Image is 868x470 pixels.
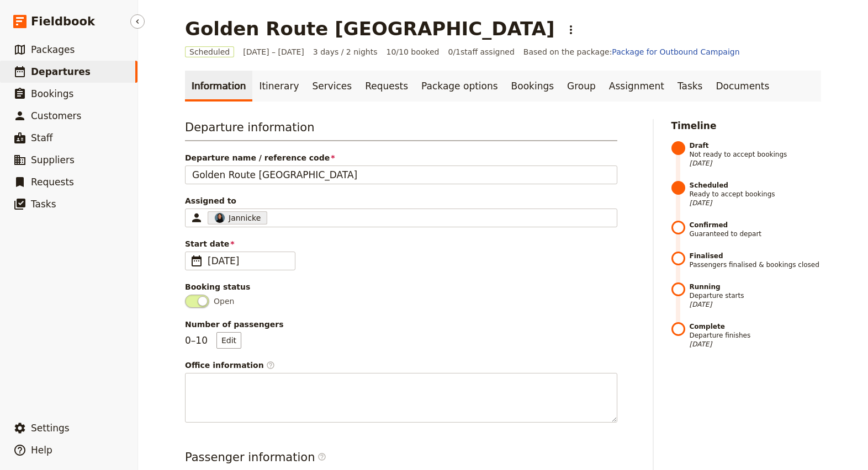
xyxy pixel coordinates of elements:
[31,199,56,210] span: Tasks
[690,300,822,309] span: [DATE]
[185,281,617,292] div: Booking status
[306,71,359,102] a: Services
[269,211,272,225] input: Assigned toProfileJannickeClear input
[690,282,822,291] strong: Running
[358,71,415,102] a: Requests
[690,252,822,260] strong: Finalised
[185,119,617,141] h3: Departure information
[185,152,617,163] span: Departure name / reference code
[690,181,822,207] span: Ready to accept bookings
[252,71,305,102] a: Itinerary
[31,88,73,99] span: Bookings
[690,159,822,168] span: [DATE]
[214,296,234,307] span: Open
[560,71,602,102] a: Group
[214,212,225,223] img: Profile
[190,254,203,268] span: ​
[317,452,326,466] span: ​
[690,340,822,349] span: [DATE]
[612,47,739,56] a: Package for Outbound Campaign
[130,14,145,29] button: Hide menu
[208,254,288,268] span: [DATE]
[185,195,617,206] span: Assigned to
[31,154,75,165] span: Suppliers
[243,46,304,57] span: [DATE] – [DATE]
[185,18,555,40] h1: Golden Route [GEOGRAPHIC_DATA]
[690,141,822,150] strong: Draft
[31,13,95,30] span: Fieldbook
[31,44,75,55] span: Packages
[31,445,52,456] span: Help
[31,66,91,77] span: Departures
[31,177,74,188] span: Requests
[709,71,776,102] a: Documents
[671,119,822,132] h2: Timeline
[185,71,252,102] a: Information
[562,20,580,39] button: Actions
[185,319,617,330] span: Number of passengers
[229,212,261,223] span: Jannicke
[185,373,617,423] textarea: Office information​
[448,46,514,57] span: 0 / 1 staff assigned
[185,46,234,57] span: Scheduled
[690,181,822,190] strong: Scheduled
[505,71,560,102] a: Bookings
[185,238,617,249] span: Start date
[266,361,275,370] span: ​
[690,282,822,309] span: Departure starts
[690,221,822,238] span: Guaranteed to depart
[523,46,740,57] span: Based on the package:
[690,322,822,349] span: Departure finishes
[387,46,440,57] span: 10/10 booked
[690,141,822,168] span: Not ready to accept bookings
[31,110,81,121] span: Customers
[185,360,617,371] span: Office information
[690,221,822,229] strong: Confirmed
[313,46,378,57] span: 3 days / 2 nights
[690,252,822,269] span: Passengers finalised & bookings closed
[671,71,710,102] a: Tasks
[317,452,326,461] span: ​
[185,332,241,349] p: 0 – 10
[415,71,504,102] a: Package options
[216,332,241,349] button: Number of passengers0–10
[690,199,822,207] span: [DATE]
[602,71,671,102] a: Assignment
[185,165,617,184] input: Departure name / reference code
[690,322,822,331] strong: Complete
[31,423,70,434] span: Settings
[31,132,53,143] span: Staff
